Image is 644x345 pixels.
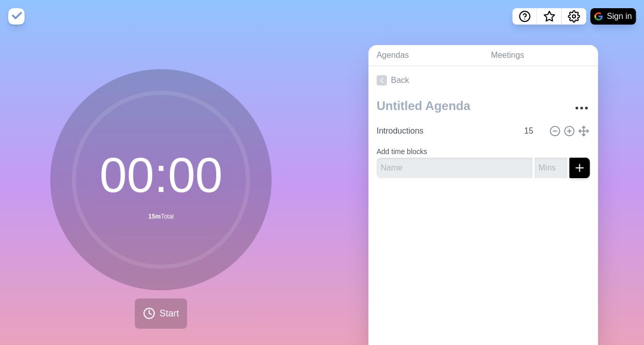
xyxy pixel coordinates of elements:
[368,66,598,95] a: Back
[534,158,567,178] input: Mins
[537,8,562,25] button: What’s new
[135,298,187,329] button: Start
[594,12,603,20] img: google logo
[483,45,598,66] a: Meetings
[368,45,483,66] a: Agendas
[590,8,636,25] button: Sign in
[159,307,179,320] span: Start
[562,8,586,25] button: Settings
[372,121,518,141] input: Name
[377,158,532,178] input: Name
[571,98,592,118] button: More
[520,121,545,141] input: Mins
[8,8,25,25] img: timeblocks logo
[377,147,427,156] label: Add time blocks
[512,8,537,25] button: Help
